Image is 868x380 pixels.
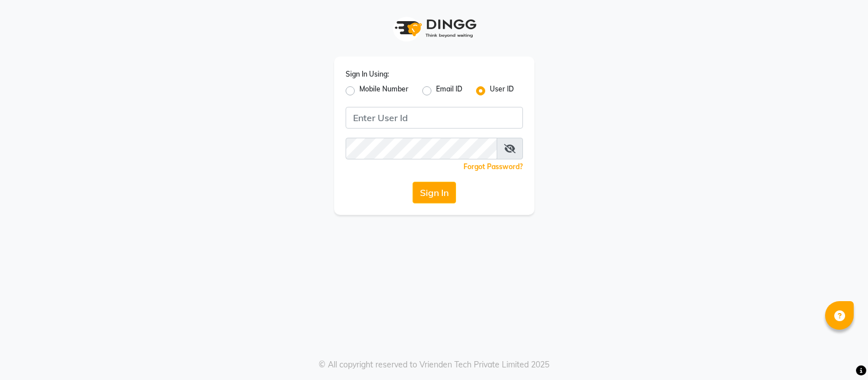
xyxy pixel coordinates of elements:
img: logo1.svg [389,11,480,45]
label: Email ID [436,84,462,98]
input: Username [346,107,523,129]
label: User ID [490,84,514,98]
label: Sign In Using: [346,69,389,79]
a: Forgot Password? [463,162,523,171]
button: Sign In [413,182,456,203]
label: Mobile Number [359,84,409,98]
input: Username [346,138,497,159]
